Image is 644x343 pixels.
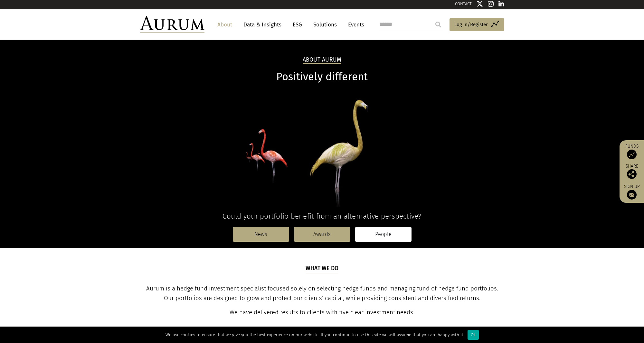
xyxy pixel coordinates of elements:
[140,16,204,33] img: Aurum
[310,19,340,31] a: Solutions
[498,1,504,7] img: Linkedin icon
[627,190,637,200] img: Sign up to our newsletter
[306,264,339,273] h5: What we do
[303,56,342,64] h2: About Aurum
[468,330,479,340] div: Ok
[345,19,364,31] a: Events
[140,212,504,220] h4: Could your portfolio benefit from an alternative perspective?
[488,1,494,7] img: Instagram icon
[455,1,472,6] a: CONTACT
[230,309,414,316] span: We have delivered results to clients with five clear investment needs.
[477,1,483,7] img: Twitter icon
[146,285,498,302] span: Aurum is a hedge fund investment specialist focused solely on selecting hedge funds and managing ...
[623,143,641,159] a: Funds
[627,169,637,179] img: Share this post
[294,227,350,242] a: Awards
[450,18,504,32] a: Log in/Register
[432,18,445,31] input: Submit
[623,164,641,179] div: Share
[355,227,412,242] a: People
[214,19,235,31] a: About
[140,71,504,83] h1: Positively different
[289,19,305,31] a: ESG
[623,184,641,200] a: Sign up
[240,19,285,31] a: Data & Insights
[627,150,637,159] img: Access Funds
[454,21,488,28] span: Log in/Register
[233,227,289,242] a: News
